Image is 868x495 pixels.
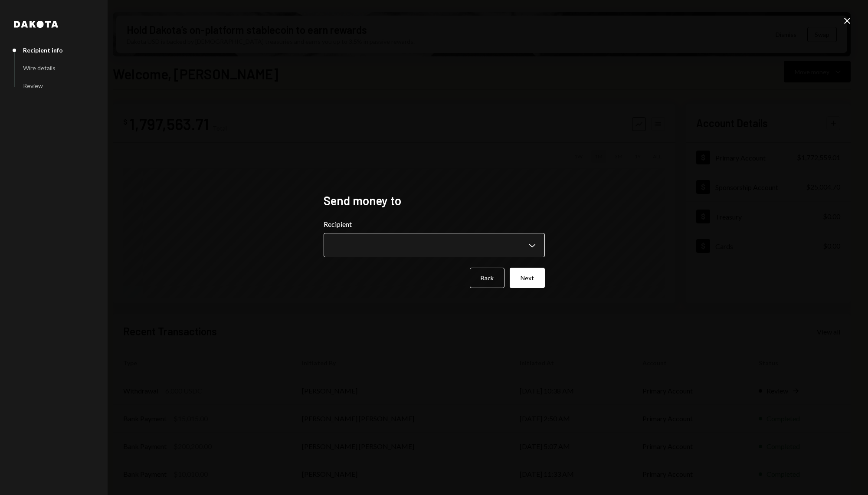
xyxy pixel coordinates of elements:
[470,268,504,288] button: Back
[324,219,545,229] label: Recipient
[510,268,545,288] button: Next
[324,192,545,209] h2: Send money to
[23,46,63,54] div: Recipient info
[23,82,43,89] div: Review
[23,64,56,72] div: Wire details
[324,233,545,257] button: Recipient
